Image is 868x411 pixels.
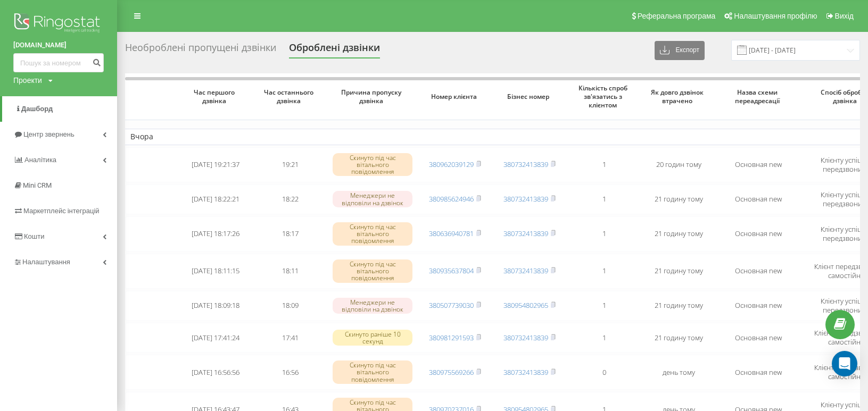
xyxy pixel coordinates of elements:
[725,88,792,105] span: Назва схеми переадресації
[333,360,412,384] div: Скинуто під час вітального повідомлення
[289,42,380,58] div: Оброблені дзвінки
[178,323,253,353] td: [DATE] 17:41:24
[333,191,412,207] div: Менеджери не відповіли на дзвінок
[333,222,412,246] div: Скинуто під час вітального повідомлення
[567,184,641,214] td: 1
[333,298,412,314] div: Менеджери не відповіли на дзвінок
[24,232,44,240] span: Кошти
[641,216,716,251] td: 21 годину тому
[716,216,801,251] td: Основная new
[503,367,548,377] a: 380732413839
[178,254,253,289] td: [DATE] 18:11:15
[178,291,253,321] td: [DATE] 18:09:18
[426,93,484,101] span: Номер клієнта
[337,88,409,105] span: Причина пропуску дзвінка
[641,184,716,214] td: 21 годину тому
[429,229,474,238] a: 380636940781
[253,254,327,289] td: 18:11
[655,41,705,60] button: Експорт
[429,300,474,310] a: 380507739030
[716,291,801,321] td: Основная new
[429,160,474,169] a: 380962039129
[13,75,42,86] div: Проекти
[253,147,327,182] td: 19:21
[716,184,801,214] td: Основная new
[178,355,253,390] td: [DATE] 16:56:56
[567,291,641,321] td: 1
[21,105,53,113] span: Дашборд
[429,194,474,204] a: 380985624946
[641,147,716,182] td: 20 годин тому
[835,12,854,20] span: Вихід
[567,216,641,251] td: 1
[13,53,104,72] input: Пошук за номером
[501,93,558,101] span: Бізнес номер
[503,194,548,204] a: 380732413839
[13,40,104,51] a: [DOMAIN_NAME]
[503,333,548,342] a: 380732413839
[638,12,716,20] span: Реферальна програма
[650,88,707,105] span: Як довго дзвінок втрачено
[567,147,641,182] td: 1
[261,88,319,105] span: Час останнього дзвінка
[429,333,474,342] a: 380981291593
[641,291,716,321] td: 21 годину тому
[567,355,641,390] td: 0
[13,11,104,37] img: Ringostat logo
[641,355,716,390] td: день тому
[429,367,474,377] a: 380975569266
[125,42,276,58] div: Необроблені пропущені дзвінки
[641,254,716,289] td: 21 годину тому
[716,147,801,182] td: Основная new
[187,88,244,105] span: Час першого дзвінка
[333,153,412,177] div: Скинуто під час вітального повідомлення
[716,355,801,390] td: Основная new
[333,330,412,346] div: Скинуто раніше 10 секунд
[429,266,474,275] a: 380935637804
[503,266,548,275] a: 380732413839
[567,254,641,289] td: 1
[253,216,327,251] td: 18:17
[503,160,548,169] a: 380732413839
[178,147,253,182] td: [DATE] 19:21:37
[23,130,75,138] span: Центр звернень
[253,355,327,390] td: 16:56
[333,259,412,283] div: Скинуто під час вітального повідомлення
[178,184,253,214] td: [DATE] 18:22:21
[2,96,117,122] a: Дашборд
[503,300,548,310] a: 380954802965
[23,207,100,215] span: Маркетплейс інтеграцій
[734,12,817,20] span: Налаштування профілю
[24,156,56,164] span: Аналiтика
[178,216,253,251] td: [DATE] 18:17:26
[716,254,801,289] td: Основная new
[641,323,716,353] td: 21 годину тому
[253,291,327,321] td: 18:09
[716,323,801,353] td: Основная new
[22,258,70,266] span: Налаштування
[23,181,52,189] span: Mini CRM
[575,84,633,109] span: Кількість спроб зв'язатись з клієнтом
[832,351,857,376] div: Open Intercom Messenger
[567,323,641,353] td: 1
[253,323,327,353] td: 17:41
[503,229,548,238] a: 380732413839
[253,184,327,214] td: 18:22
